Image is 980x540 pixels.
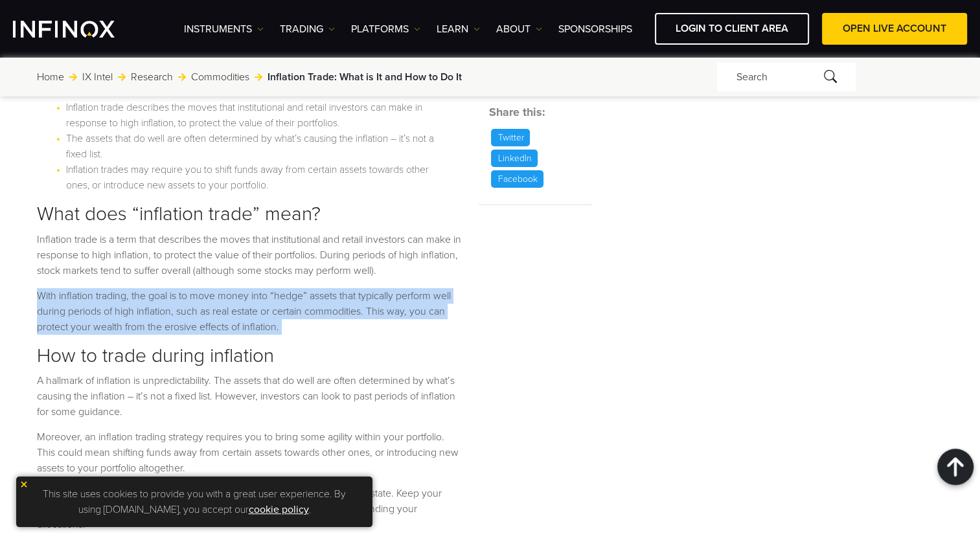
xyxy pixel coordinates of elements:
[37,288,463,335] p: With inflation trading, the goal is to move money into “hedge” assets that typically perform well...
[496,21,542,37] a: ABOUT
[491,150,538,167] p: LinkedIn
[191,69,249,85] a: Commodities
[37,232,463,278] p: Inflation trade is a term that describes the moves that institutional and retail investors can ma...
[23,483,366,521] p: This site uses cookies to provide you with a great user experience. By using [DOMAIN_NAME], you a...
[37,203,463,227] h2: What does “inflation trade” mean?
[82,69,113,85] a: IX Intel
[255,73,262,81] img: arrow-right
[655,13,809,45] a: LOGIN TO CLIENT AREA
[351,21,420,37] a: PLATFORMS
[488,150,540,167] a: LinkedIn
[488,170,546,188] a: Facebook
[69,73,77,81] img: arrow-right
[488,129,532,146] a: Twitter
[437,21,480,37] a: Learn
[184,21,264,37] a: Instruments
[280,21,335,37] a: TRADING
[558,21,632,37] a: SPONSORSHIPS
[131,69,173,85] a: Research
[19,480,28,489] img: yellow close icon
[118,73,126,81] img: arrow-right
[66,100,450,131] li: Inflation trade describes the moves that institutional and retail investors can make in response ...
[491,129,530,146] p: Twitter
[37,429,463,476] p: Moreover, an inflation trading strategy requires you to bring some agility within your portfolio....
[717,63,856,91] div: Search
[822,13,967,45] a: OPEN LIVE ACCOUNT
[13,21,145,38] a: INFINOX Logo
[491,170,543,188] p: Facebook
[37,344,463,368] h2: How to trade during inflation
[66,131,450,162] li: The assets that do well are often determined by what’s causing the inflation – it’s not a fixed l...
[37,373,463,420] p: A hallmark of inflation is unpredictability. The assets that do well are often determined by what...
[488,104,592,121] h5: Share this:
[37,69,64,85] a: Home
[178,73,186,81] img: arrow-right
[66,162,450,193] li: Inflation trades may require you to shift funds away from certain assets towards other ones, or i...
[268,69,462,85] span: Inflation Trade: What is It and How to Do It
[249,503,309,516] a: cookie policy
